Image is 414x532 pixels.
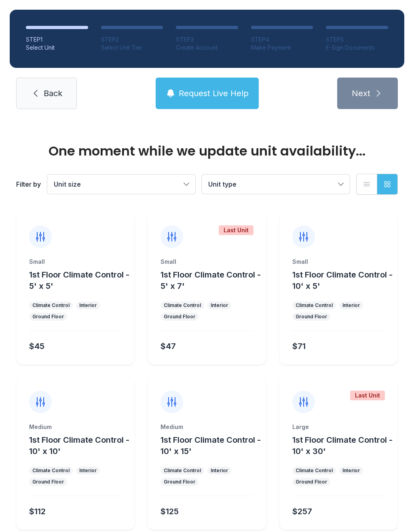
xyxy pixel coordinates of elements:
[296,313,327,320] div: Ground Floor
[342,467,360,474] div: Interior
[161,423,253,431] div: Medium
[292,423,385,431] div: Large
[292,434,395,457] button: 1st Floor Climate Control - 10' x 30'
[44,88,62,99] span: Back
[208,180,237,188] span: Unit type
[161,258,253,266] div: Small
[326,44,388,52] div: E-Sign Documents
[164,467,201,474] div: Climate Control
[352,88,370,99] span: Next
[292,269,395,292] button: 1st Floor Climate Control - 10' x 5'
[161,269,263,292] button: 1st Floor Climate Control - 5' x 7'
[296,479,327,485] div: Ground Floor
[29,341,44,352] div: $45
[29,269,131,292] button: 1st Floor Climate Control - 5' x 5'
[211,302,228,309] div: Interior
[164,479,195,485] div: Ground Floor
[79,467,97,474] div: Interior
[296,467,333,474] div: Climate Control
[176,44,238,52] div: Create Account
[29,435,129,456] span: 1st Floor Climate Control - 10' x 10'
[219,225,253,235] div: Last Unit
[32,302,70,309] div: Climate Control
[101,36,163,44] div: STEP 2
[16,145,398,158] div: One moment while we update unit availability...
[29,258,122,266] div: Small
[101,44,163,52] div: Select Unit Tier
[29,506,46,517] div: $112
[176,36,238,44] div: STEP 3
[164,313,195,320] div: Ground Floor
[161,435,261,456] span: 1st Floor Climate Control - 10' x 15'
[350,391,385,400] div: Last Unit
[164,302,201,309] div: Climate Control
[26,44,88,52] div: Select Unit
[161,506,179,517] div: $125
[32,313,64,320] div: Ground Floor
[292,258,385,266] div: Small
[32,479,64,485] div: Ground Floor
[161,270,261,291] span: 1st Floor Climate Control - 5' x 7'
[292,341,306,352] div: $71
[292,270,393,291] span: 1st Floor Climate Control - 10' x 5'
[26,36,88,44] div: STEP 1
[342,302,360,309] div: Interior
[29,434,131,457] button: 1st Floor Climate Control - 10' x 10'
[251,36,313,44] div: STEP 4
[292,435,393,456] span: 1st Floor Climate Control - 10' x 30'
[211,467,228,474] div: Interior
[161,434,263,457] button: 1st Floor Climate Control - 10' x 15'
[179,88,249,99] span: Request Live Help
[54,180,81,188] span: Unit size
[251,44,313,52] div: Make Payment
[292,506,312,517] div: $257
[161,341,176,352] div: $47
[296,302,333,309] div: Climate Control
[47,175,195,194] button: Unit size
[79,302,97,309] div: Interior
[32,467,70,474] div: Climate Control
[16,179,41,189] div: Filter by
[326,36,388,44] div: STEP 5
[29,270,129,291] span: 1st Floor Climate Control - 5' x 5'
[202,175,350,194] button: Unit type
[29,423,122,431] div: Medium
